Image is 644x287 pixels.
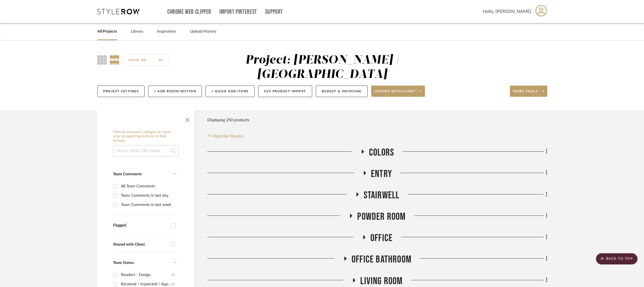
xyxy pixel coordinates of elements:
div: Shared with Client [113,242,168,247]
button: More tools [510,86,547,97]
span: Entry [371,168,392,180]
div: All Team Comments [121,182,175,191]
span: Powder Room [357,211,406,223]
span: Share with client [375,89,416,98]
button: Close [182,113,193,124]
span: Office [370,232,393,244]
input: Search within 250 results [113,145,179,156]
h6: Filter by keyword, category or name prior to exporting to Excel or Bulk Actions [113,130,179,143]
span: Hello, [PERSON_NAME] [483,8,531,15]
button: Budget & Invoicing [316,86,368,97]
a: Support [265,10,283,14]
div: Team Comments in last day [121,191,175,200]
button: CSV Product Import [258,86,312,97]
span: Reorder Rooms [214,133,244,140]
button: Project Settings [97,86,145,97]
button: Reorder Rooms [207,133,244,140]
div: Flagged [113,223,168,228]
a: All Projects [97,28,117,35]
button: + Add Room/Section [148,86,202,97]
a: Library [131,28,143,35]
button: Share with client [371,86,425,97]
span: Stairwell [364,189,400,201]
span: Team Status [113,261,134,265]
a: Chrome Web Clipper [167,10,211,14]
div: Reselect - Design [121,270,172,279]
button: + Quick Add Items [206,86,255,97]
div: (1) [172,270,175,279]
div: Project: [PERSON_NAME] | [GEOGRAPHIC_DATA] [246,54,399,80]
a: Upload History [190,28,216,35]
span: Team Comments [113,172,142,176]
a: Import Pinterest [219,10,257,14]
div: Team Comments in last week [121,200,175,209]
span: More tools [513,89,538,98]
span: COLORS [369,147,394,159]
span: Office Bathroom [352,254,411,266]
div: Displaying 250 products [207,115,249,126]
scroll-to-top-button: BACK TO TOP [596,253,638,264]
a: Inspiration [157,28,176,35]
